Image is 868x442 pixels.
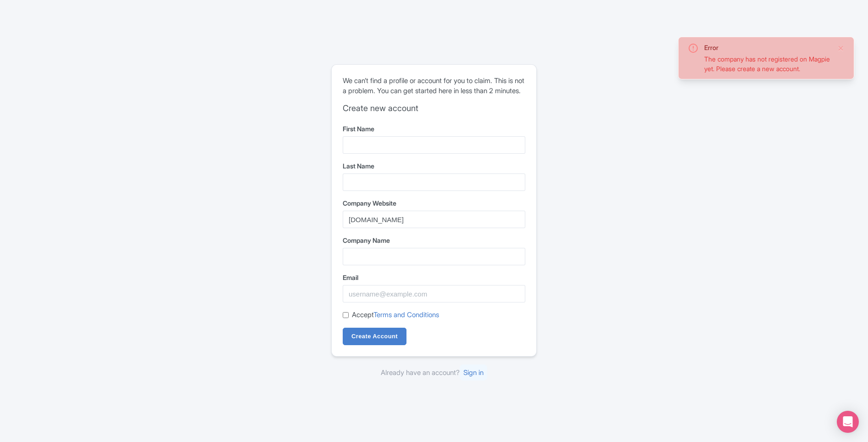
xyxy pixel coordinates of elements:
label: Company Website [343,198,525,208]
button: Close [837,43,845,54]
div: The company has not registered on Magpie yet. Please create a new account. [704,54,830,73]
h2: Create new account [343,103,525,113]
label: Company Name [343,235,525,245]
p: We can’t find a profile or account for you to claim. This is not a problem. You can get started h... [343,76,525,96]
input: username@example.com [343,285,525,302]
label: Email [343,273,525,282]
a: Sign in [460,364,487,380]
input: example.com [343,211,525,228]
div: Open Intercom Messenger [837,411,859,433]
div: Already have an account? [331,368,537,378]
div: Error [704,43,830,52]
label: Accept [352,310,439,320]
label: First Name [343,124,525,134]
input: Create Account [343,328,406,345]
label: Last Name [343,161,525,171]
a: Terms and Conditions [373,310,439,319]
